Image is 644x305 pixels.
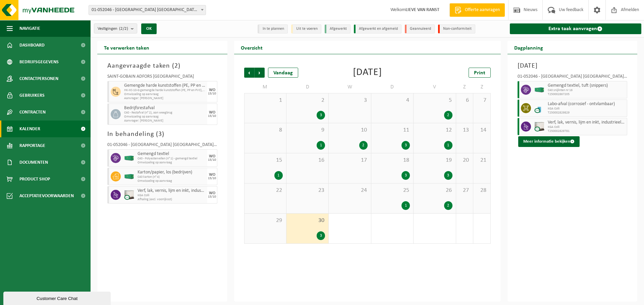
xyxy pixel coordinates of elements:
[124,190,134,200] img: PB-IC-CU
[548,111,626,115] span: T250002829829
[291,24,321,33] li: Uit te voeren
[317,141,325,150] div: 1
[248,187,283,194] span: 22
[107,61,217,71] h3: Aangevraagde taken ( )
[89,5,206,15] span: 01-052046 - SAINT-GOBAIN ADFORS BELGIUM - BUGGENHOUT
[209,173,215,177] div: WO
[317,231,325,240] div: 3
[518,136,580,147] button: Meer informatie bekijken
[138,188,206,194] span: Verf, lak, vernis, lijm en inkt, industrieel in IBC
[208,115,216,118] div: 15/10
[255,68,265,78] span: Volgende
[208,177,216,180] div: 15/10
[473,81,490,93] td: Z
[290,187,325,194] span: 23
[375,127,410,134] span: 11
[534,87,544,92] img: HK-XC-40-GN-00
[518,61,628,71] h3: [DATE]
[463,7,501,13] span: Offerte aanvragen
[209,154,215,158] div: WO
[401,201,410,210] div: 1
[208,158,216,162] div: 15/10
[209,191,215,195] div: WO
[158,131,162,138] span: 3
[325,24,351,33] li: Afgewerkt
[258,24,288,33] li: In te plannen
[548,129,626,133] span: T250002829781
[375,97,410,104] span: 4
[107,143,217,149] div: 01-052046 - [GEOGRAPHIC_DATA] [GEOGRAPHIC_DATA] [GEOGRAPHIC_DATA] - [GEOGRAPHIC_DATA]
[548,107,626,111] span: KGA Colli
[124,111,206,115] span: C40 - Restafval (n° 2), aan weegbrug
[510,23,642,34] a: Extra taak aanvragen
[332,157,367,164] span: 17
[138,157,206,161] span: C40 - Polyestervellen (n° 1) - gemengd textiel
[19,87,45,104] span: Gebruikers
[208,92,216,95] div: 15/10
[354,24,401,33] li: Afgewerkt en afgemeld
[371,81,414,93] td: D
[19,121,40,137] span: Kalender
[124,119,206,123] span: Aanvrager: [PERSON_NAME]
[19,54,59,70] span: Bedrijfsgegevens
[244,81,286,93] td: M
[290,127,325,134] span: 9
[124,88,206,92] span: HK-XC-10-G gemengde harde kunststoffen (PE, PP en PVC), recy
[138,151,206,157] span: Gemengd textiel
[19,70,58,87] span: Contactpersonen
[375,187,410,194] span: 25
[124,174,134,179] img: HK-XC-40-GN-00
[534,103,544,113] img: LP-OT-00060-CU
[290,97,325,104] span: 2
[138,179,206,183] span: Omwisseling op aanvraag
[444,111,452,120] div: 2
[353,68,382,78] div: [DATE]
[375,157,410,164] span: 18
[107,74,217,81] div: SAINT-GOBAIN ADFORS [GEOGRAPHIC_DATA]
[548,88,626,92] span: C40 snijlinten nr 16
[460,187,470,194] span: 27
[19,154,48,171] span: Documenten
[534,122,544,132] img: PB-IC-CU
[124,115,206,119] span: Omwisseling op aanvraag
[477,187,487,194] span: 28
[548,101,626,107] span: Labo-afval (corrosief - ontvlambaar)
[460,97,470,104] span: 6
[248,157,283,164] span: 15
[119,26,128,31] count: (2/2)
[469,68,491,78] a: Print
[290,157,325,164] span: 16
[124,96,206,100] span: Aanvrager: [PERSON_NAME]
[329,81,371,93] td: W
[248,217,283,224] span: 29
[405,24,435,33] li: Geannuleerd
[274,171,283,180] div: 1
[417,157,452,164] span: 19
[401,171,410,180] div: 3
[406,7,439,12] strong: LIEVE VAN RANST
[460,127,470,134] span: 13
[138,175,206,179] span: C40 karton (n° 4)
[417,97,452,104] span: 5
[124,92,206,96] span: Omwisseling op aanvraag
[449,3,505,17] a: Offerte aanvragen
[124,105,206,111] span: Bedrijfsrestafval
[174,63,178,69] span: 2
[444,141,452,150] div: 1
[124,156,134,161] img: HK-XC-40-GN-00
[97,41,156,54] h2: Te verwerken taken
[444,171,452,180] div: 3
[138,170,206,175] span: Karton/papier, los (bedrijven)
[401,141,410,150] div: 3
[359,141,368,150] div: 2
[548,120,626,125] span: Verf, lak, vernis, lijm en inkt, industrieel in IBC
[248,97,283,104] span: 1
[208,195,216,199] div: 15/10
[244,68,254,78] span: Vorige
[138,194,206,198] span: KGA Colli
[438,24,475,33] li: Non-conformiteit
[209,110,215,115] div: WO
[548,125,626,129] span: KGA Colli
[477,157,487,164] span: 21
